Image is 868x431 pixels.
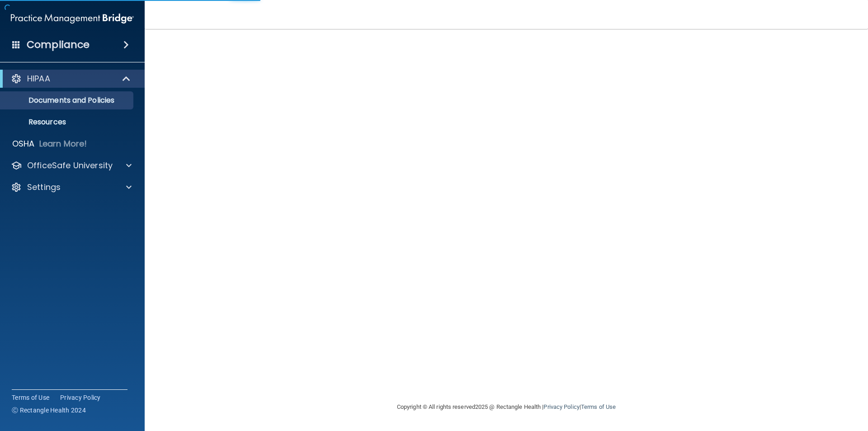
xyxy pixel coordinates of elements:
[11,182,132,193] a: Settings
[6,118,129,127] p: Resources
[6,96,129,105] p: Documents and Policies
[27,73,50,84] p: HIPAA
[27,38,90,51] h4: Compliance
[27,182,61,193] p: Settings
[11,73,131,84] a: HIPAA
[11,160,132,171] a: OfficeSafe University
[12,406,86,415] span: Ⓒ Rectangle Health 2024
[12,393,49,402] a: Terms of Use
[12,138,35,149] p: OSHA
[543,403,579,410] a: Privacy Policy
[11,9,134,28] img: PMB logo
[27,160,113,171] p: OfficeSafe University
[60,393,101,402] a: Privacy Policy
[341,393,671,422] div: Copyright © All rights reserved 2025 @ Rectangle Health | |
[581,403,616,410] a: Terms of Use
[39,138,87,149] p: Learn More!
